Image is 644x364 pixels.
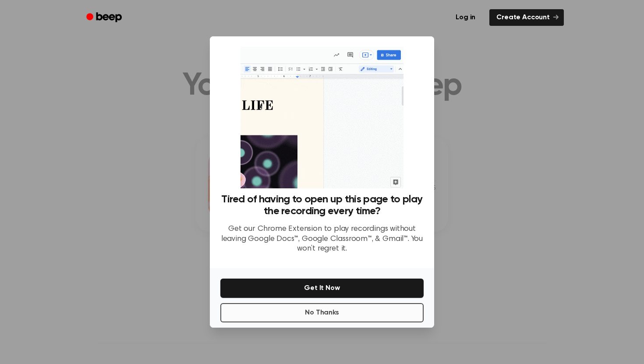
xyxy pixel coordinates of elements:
[489,9,564,26] a: Create Account
[241,47,403,188] img: Beep extension in action
[220,224,424,254] p: Get our Chrome Extension to play recordings without leaving Google Docs™, Google Classroom™, & Gm...
[220,303,424,322] button: No Thanks
[220,194,424,217] h3: Tired of having to open up this page to play the recording every time?
[80,9,130,26] a: Beep
[220,279,424,298] button: Get It Now
[447,7,484,28] a: Log in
